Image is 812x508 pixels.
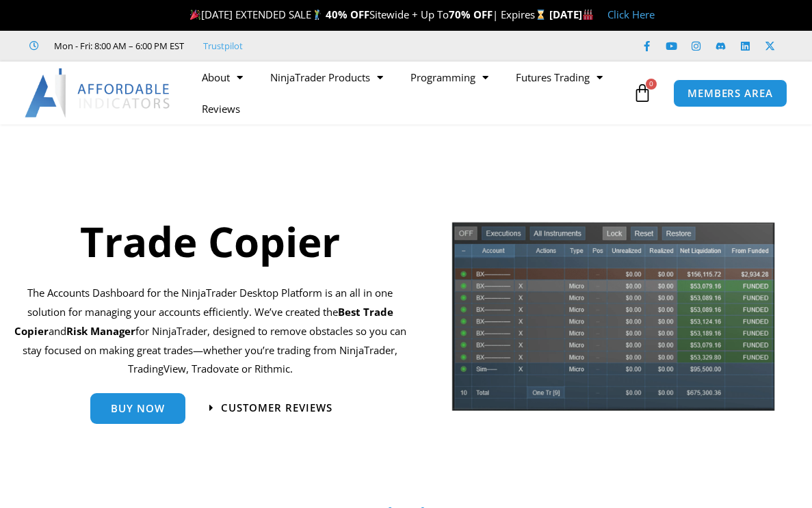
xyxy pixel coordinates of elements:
a: Reviews [188,93,254,124]
img: 🏭 [583,10,593,20]
span: Customer Reviews [221,403,332,413]
strong: 70% OFF [449,8,493,21]
a: Customer Reviews [209,403,332,413]
span: Buy Now [111,403,165,414]
a: Trustpilot [203,38,243,54]
strong: [DATE] [549,8,594,21]
a: Click Here [607,8,655,21]
strong: Risk Manager [66,324,135,338]
a: MEMBERS AREA [673,79,787,107]
a: Futures Trading [502,62,616,93]
span: Mon - Fri: 8:00 AM – 6:00 PM EST [51,38,184,54]
a: About [188,62,257,93]
h1: Trade Copier [10,213,410,270]
span: 0 [646,79,657,90]
a: NinjaTrader Products [257,62,397,93]
img: LogoAI | Affordable Indicators – NinjaTrader [25,68,172,118]
img: tradecopier | Affordable Indicators – NinjaTrader [451,221,776,419]
span: MEMBERS AREA [687,88,773,98]
b: Best Trade Copier [14,305,393,338]
img: ⌛ [536,10,546,20]
img: 🎉 [190,10,200,20]
a: Programming [397,62,502,93]
strong: 40% OFF [326,8,369,21]
img: 🏌️‍♂️ [312,10,322,20]
nav: Menu [188,62,630,124]
p: The Accounts Dashboard for the NinjaTrader Desktop Platform is an all in one solution for managin... [10,284,410,379]
a: 0 [612,73,672,113]
span: [DATE] EXTENDED SALE Sitewide + Up To | Expires [187,8,549,21]
a: Buy Now [90,393,185,424]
